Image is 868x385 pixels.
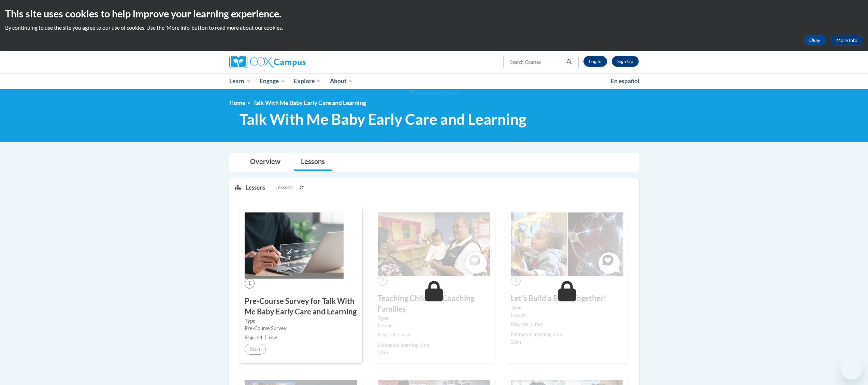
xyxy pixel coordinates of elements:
span: new [269,335,277,340]
p: Lessons [246,184,265,191]
div: Lesson [378,322,490,329]
span: | [265,335,266,340]
span: Talk With Me Baby Early Care and Learning [253,99,366,106]
span: Explore [294,77,321,85]
span: 20m [511,339,521,345]
a: En español [606,74,644,88]
span: Engage [260,77,285,85]
button: Okay [804,35,826,46]
h3: Teaching Children, Coaching Families [378,293,490,314]
div: Lesson [511,311,623,319]
p: By continuing to use the site you agree to our use of cookies. Use the ‘More info’ button to read... [5,24,863,31]
a: Cox Campus [229,56,359,68]
img: Course Image [511,212,623,276]
span: 2 [378,276,388,286]
h2: This site uses cookies to help improve your learning experience. [5,7,863,20]
a: Overview [243,153,287,171]
span: Lessons [275,184,292,191]
a: Log In [583,56,607,67]
a: Engage [255,73,290,89]
span: About [330,77,353,85]
span: 20m [378,350,388,355]
label: Type [245,317,357,325]
span: new [402,332,410,337]
img: Course Image [245,212,344,279]
span: En español [611,77,639,85]
span: 1 [245,279,255,288]
a: Explore [289,73,325,89]
div: Estimated learning time: [511,331,623,338]
span: 3 [511,276,521,286]
a: More Info [831,35,863,46]
span: | [531,322,532,327]
img: Section background [410,90,458,97]
button: Start [245,344,266,355]
h3: Letʹs Build a Brain Together! [511,293,623,304]
span: new [535,322,543,327]
a: Lessons [294,153,332,171]
a: Register [612,56,639,67]
a: Home [229,99,245,106]
span: | [398,332,399,337]
span: Learn [229,77,251,85]
h3: Pre-Course Survey for Talk With Me Baby Early Care and Learning [245,296,357,317]
span: Required [511,322,528,327]
div: Estimated learning time: [378,341,490,349]
span: Talk With Me Baby Early Care and Learning [240,110,526,128]
div: Main menu [219,73,649,89]
span: Required [378,332,395,337]
a: About [325,73,358,89]
img: Course Image [378,212,490,276]
iframe: Button to launch messaging window [841,358,863,380]
img: Cox Campus [229,56,306,68]
label: Type [378,314,490,322]
button: Search [564,58,574,66]
label: Type [511,304,623,311]
span: Required [245,335,262,340]
div: Pre-Course Survey [245,325,357,332]
input: Search Courses [509,58,564,66]
a: Learn [225,73,255,89]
